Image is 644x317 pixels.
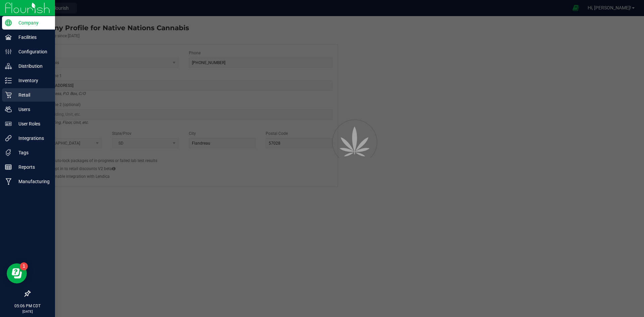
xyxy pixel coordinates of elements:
[12,19,52,27] p: Company
[5,77,12,84] inline-svg: Inventory
[5,178,12,185] inline-svg: Manufacturing
[12,149,52,157] p: Tags
[12,163,52,171] p: Reports
[12,177,52,186] p: Manufacturing
[5,106,12,113] inline-svg: Users
[12,62,52,70] p: Distribution
[5,135,12,142] inline-svg: Integrations
[7,263,27,283] iframe: Resource center
[12,91,52,99] p: Retail
[3,303,52,309] p: 05:06 PM CDT
[12,48,52,56] p: Configuration
[12,120,52,128] p: User Roles
[5,19,12,26] inline-svg: Company
[12,33,52,41] p: Facilities
[12,105,52,113] p: Users
[5,164,12,170] inline-svg: Reports
[20,262,28,270] iframe: Resource center unread badge
[5,63,12,69] inline-svg: Distribution
[5,48,12,55] inline-svg: Configuration
[3,309,52,314] p: [DATE]
[5,149,12,156] inline-svg: Tags
[5,34,12,41] inline-svg: Facilities
[5,120,12,127] inline-svg: User Roles
[12,76,52,85] p: Inventory
[12,134,52,142] p: Integrations
[5,92,12,98] inline-svg: Retail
